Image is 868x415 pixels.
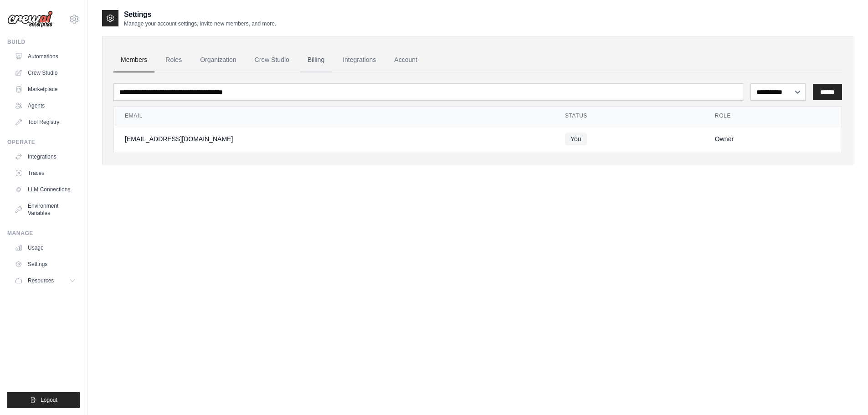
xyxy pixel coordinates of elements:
a: Tool Registry [11,115,80,129]
div: Operate [7,138,80,146]
a: Settings [11,257,80,272]
span: Resources [28,277,54,284]
div: Owner [715,134,831,143]
h2: Settings [124,9,276,20]
a: Account [387,48,425,72]
th: Email [114,107,554,125]
a: Automations [11,49,80,64]
a: Environment Variables [11,199,80,220]
span: Logout [41,396,57,404]
a: Integrations [11,149,80,164]
a: Agents [11,98,80,113]
a: Roles [158,48,189,72]
a: LLM Connections [11,182,80,197]
a: Crew Studio [11,66,80,80]
a: Members [113,48,154,72]
th: Status [554,107,704,125]
a: Organization [193,48,243,72]
span: You [565,133,587,145]
img: Logo [7,10,53,28]
div: Build [7,38,80,46]
a: Traces [11,166,80,180]
p: Manage your account settings, invite new members, and more. [124,20,276,27]
button: Logout [7,392,80,408]
a: Marketplace [11,82,80,97]
th: Role [704,107,842,125]
a: Billing [300,48,332,72]
div: Manage [7,230,80,237]
a: Crew Studio [247,48,297,72]
button: Resources [11,273,80,288]
a: Integrations [335,48,383,72]
a: Usage [11,241,80,255]
div: [EMAIL_ADDRESS][DOMAIN_NAME] [125,134,543,143]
